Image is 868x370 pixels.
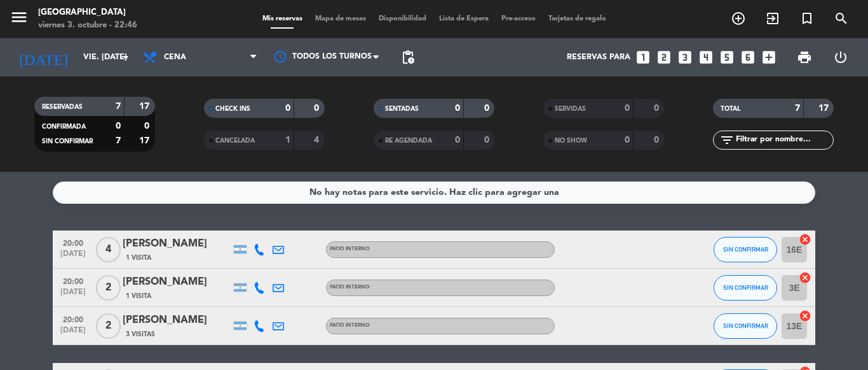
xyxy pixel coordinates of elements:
[799,11,815,26] i: turned_in_not
[309,185,559,200] div: No hay notas para este servicio. Haz clic para agregar una
[484,104,492,113] strong: 0
[795,104,800,113] strong: 7
[735,133,833,147] input: Filtrar por nombre...
[116,136,121,145] strong: 7
[118,50,133,65] i: arrow_drop_down
[625,104,630,113] strong: 0
[57,311,89,326] span: 20:00
[555,138,587,144] span: NO SHOW
[314,136,322,145] strong: 4
[314,104,322,113] strong: 0
[761,49,777,66] i: add_box
[698,49,714,66] i: looks_4
[385,138,432,144] span: RE AGENDADA
[740,49,756,66] i: looks_6
[330,285,370,290] span: PATIO INTERNO
[144,122,152,131] strong: 0
[455,136,460,145] strong: 0
[799,233,811,246] i: cancel
[455,104,460,113] strong: 0
[542,15,613,22] span: Tarjetas de regalo
[96,313,121,339] span: 2
[215,106,250,112] span: CHECK INS
[723,246,768,253] span: SIN CONFIRMAR
[625,136,630,145] strong: 0
[677,49,693,66] i: looks_3
[96,275,121,301] span: 2
[433,15,495,22] span: Lista de Espera
[10,43,77,71] i: [DATE]
[372,15,433,22] span: Disponibilidad
[834,11,849,26] i: search
[164,53,186,62] span: Cena
[57,273,89,288] span: 20:00
[123,236,231,252] div: [PERSON_NAME]
[495,15,542,22] span: Pre-acceso
[484,136,492,145] strong: 0
[719,49,735,66] i: looks_5
[731,11,746,26] i: add_circle_outline
[38,6,137,19] div: [GEOGRAPHIC_DATA]
[285,104,290,113] strong: 0
[400,50,416,65] span: pending_actions
[116,102,121,111] strong: 7
[765,11,780,26] i: exit_to_app
[654,104,661,113] strong: 0
[822,38,858,76] div: LOG OUT
[723,284,768,291] span: SIN CONFIRMAR
[635,49,651,66] i: looks_one
[723,322,768,329] span: SIN CONFIRMAR
[285,136,290,145] strong: 1
[656,49,672,66] i: looks_two
[42,138,93,145] span: SIN CONFIRMAR
[799,271,811,284] i: cancel
[256,15,309,22] span: Mis reservas
[38,19,137,32] div: viernes 3. octubre - 22:46
[126,329,155,339] span: 3 Visitas
[714,275,777,301] button: SIN CONFIRMAR
[330,246,370,252] span: PATIO INTERNO
[714,237,777,262] button: SIN CONFIRMAR
[126,253,151,263] span: 1 Visita
[833,50,848,65] i: power_settings_new
[567,53,630,62] span: Reservas para
[654,136,661,145] strong: 0
[57,235,89,250] span: 20:00
[721,106,740,112] span: TOTAL
[57,250,89,264] span: [DATE]
[42,104,83,110] span: RESERVADAS
[139,136,152,145] strong: 17
[139,102,152,111] strong: 17
[126,291,151,301] span: 1 Visita
[96,237,121,262] span: 4
[330,323,370,328] span: PATIO INTERNO
[309,15,372,22] span: Mapa de mesas
[555,106,586,112] span: SERVIDAS
[215,138,255,144] span: CANCELADA
[799,310,811,322] i: cancel
[123,312,231,329] div: [PERSON_NAME]
[116,122,121,131] strong: 0
[714,313,777,339] button: SIN CONFIRMAR
[385,106,419,112] span: SENTADAS
[57,288,89,302] span: [DATE]
[719,132,735,148] i: filter_list
[818,104,831,113] strong: 17
[10,8,29,31] button: menu
[123,274,231,290] div: [PERSON_NAME]
[797,50,812,65] span: print
[57,326,89,341] span: [DATE]
[10,8,29,27] i: menu
[42,124,86,130] span: CONFIRMADA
